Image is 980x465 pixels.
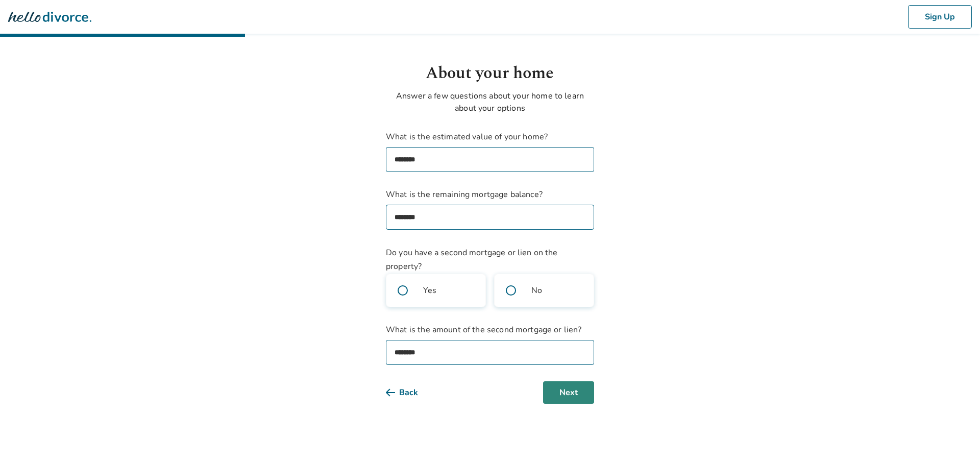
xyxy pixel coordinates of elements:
[543,381,594,404] button: Next
[929,416,980,465] iframe: Chat Widget
[386,247,558,272] span: Do you have a second mortgage or lien on the property?
[531,284,542,297] span: No
[386,61,594,86] h1: About your home
[386,324,594,336] span: What is the amount of the second mortgage or lien?
[386,90,594,114] p: Answer a few questions about your home to learn about your options
[386,381,434,404] button: Back
[386,205,594,230] input: What is the remaining mortgage balance?
[386,147,594,172] input: What is the estimated value of your home?
[386,188,594,201] span: What is the remaining mortgage balance?
[908,5,972,29] button: Sign Up
[423,284,436,297] span: Yes
[386,131,594,143] span: What is the estimated value of your home?
[386,340,594,365] input: What is the amount of the second mortgage or lien?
